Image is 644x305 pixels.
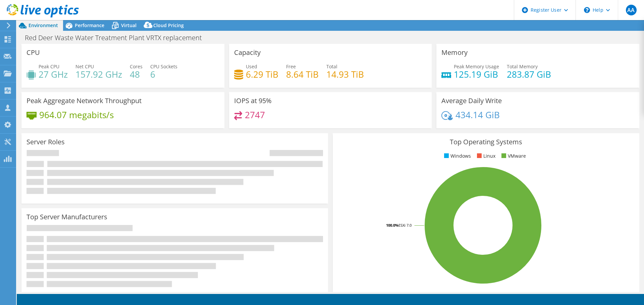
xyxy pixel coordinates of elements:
[455,111,500,119] h4: 434.14 GiB
[39,63,59,70] span: Peak CPU
[386,223,398,228] tspan: 100.0%
[454,63,499,70] span: Peak Memory Usage
[22,34,212,42] h1: Red Deer Waste Water Treatment Plant VRTX replacement
[246,63,257,70] span: Used
[39,111,114,119] h4: 964.07 megabits/s
[245,111,265,119] h4: 2747
[584,7,590,13] svg: \n
[398,223,412,228] tspan: ESXi 7.0
[26,138,65,146] h3: Server Roles
[326,63,337,70] span: Total
[130,63,143,70] span: Cores
[26,213,107,221] h3: Top Server Manufacturers
[29,22,58,28] span: Environment
[507,71,551,78] h4: 283.87 GiB
[454,71,499,78] h4: 125.19 GiB
[500,152,526,160] li: VMware
[75,71,122,78] h4: 157.92 GHz
[150,63,177,70] span: CPU Sockets
[442,152,471,160] li: Windows
[441,97,502,104] h3: Average Daily Write
[153,22,184,28] span: Cloud Pricing
[121,22,137,28] span: Virtual
[626,5,637,15] span: AA
[338,138,634,146] h3: Top Operating Systems
[75,22,104,28] span: Performance
[475,152,495,160] li: Linux
[75,63,94,70] span: Net CPU
[286,71,319,78] h4: 8.64 TiB
[234,97,272,104] h3: IOPS at 95%
[150,71,177,78] h4: 6
[286,63,296,70] span: Free
[39,71,68,78] h4: 27 GHz
[326,71,364,78] h4: 14.93 TiB
[246,71,278,78] h4: 6.29 TiB
[441,49,468,56] h3: Memory
[26,49,40,56] h3: CPU
[130,71,143,78] h4: 48
[234,49,261,56] h3: Capacity
[26,97,142,104] h3: Peak Aggregate Network Throughput
[507,63,538,70] span: Total Memory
